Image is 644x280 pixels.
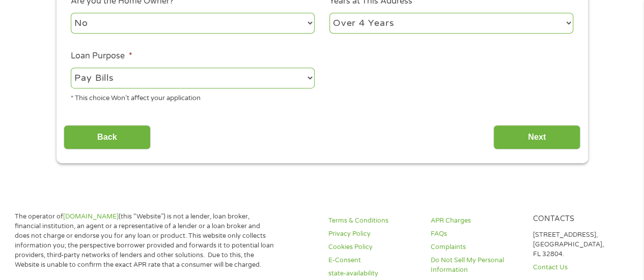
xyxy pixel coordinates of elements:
p: [STREET_ADDRESS], [GEOGRAPHIC_DATA], FL 32804. [533,230,623,259]
a: Cookies Policy [328,242,418,252]
input: Back [64,125,151,150]
a: [DOMAIN_NAME] [63,212,119,221]
a: Do Not Sell My Personal Information [431,256,521,275]
a: E-Consent [328,256,418,265]
label: Loan Purpose [71,51,132,61]
input: Next [493,125,580,150]
div: * This choice Won’t affect your application [71,90,315,104]
a: Terms & Conditions [328,216,418,226]
p: The operator of (this “Website”) is not a lender, loan broker, financial institution, an agent or... [15,212,276,269]
a: FAQs [431,229,521,239]
a: Contact Us [533,263,623,272]
h4: Contacts [533,214,623,224]
a: APR Charges [431,216,521,226]
a: state-availability [328,269,418,278]
a: Complaints [431,242,521,252]
a: Privacy Policy [328,229,418,239]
